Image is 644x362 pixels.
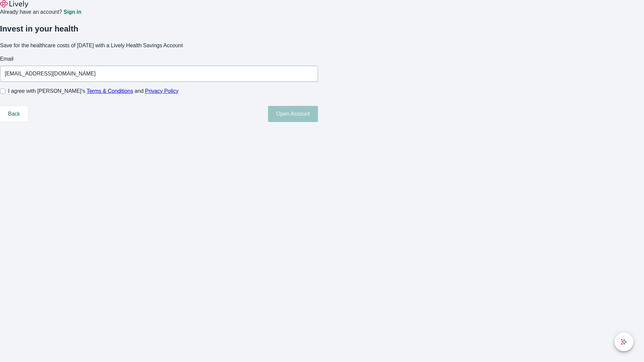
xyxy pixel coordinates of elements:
a: Sign in [63,9,81,15]
button: chat [614,333,633,351]
a: Terms & Conditions [87,88,133,94]
svg: Lively AI Assistant [621,339,627,345]
span: I agree with [PERSON_NAME]’s and [8,87,178,95]
a: Privacy Policy [145,88,179,94]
